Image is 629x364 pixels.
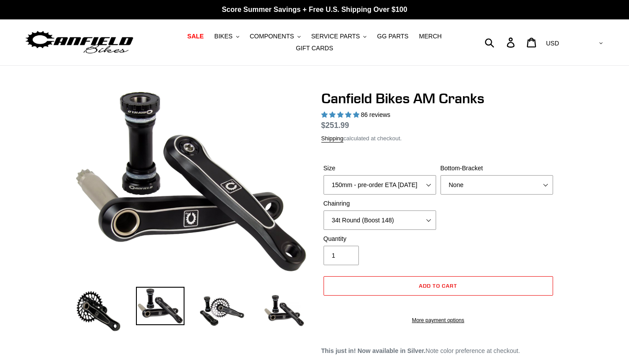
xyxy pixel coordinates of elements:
label: Bottom-Bracket [441,164,553,173]
img: Canfield Bikes [24,29,135,56]
a: GG PARTS [373,30,413,42]
span: 4.97 stars [321,111,361,118]
span: SERVICE PARTS [311,33,360,40]
h1: Canfield Bikes AM Cranks [321,90,555,107]
span: $251.99 [321,121,349,130]
button: COMPONENTS [245,30,305,42]
div: calculated at checkout. [321,134,555,143]
a: Shipping [321,135,344,143]
p: Note color preference at checkout. [321,346,555,356]
button: Add to cart [324,276,553,296]
img: Load image into Gallery viewer, Canfield Bikes AM Cranks [74,287,123,335]
span: Add to cart [419,282,457,289]
label: Size [324,164,436,173]
label: Chainring [324,199,436,208]
label: Quantity [324,234,436,244]
a: MERCH [414,30,446,42]
span: GIFT CARDS [296,45,333,52]
input: Search [490,33,512,52]
span: SALE [187,33,203,40]
a: SALE [183,30,208,42]
img: Load image into Gallery viewer, Canfield Cranks [136,287,185,326]
button: BIKES [210,30,244,42]
a: More payment options [324,316,553,324]
img: Load image into Gallery viewer, Canfield Bikes AM Cranks [198,287,246,335]
span: 86 reviews [361,111,390,118]
a: GIFT CARDS [291,42,338,54]
span: COMPONENTS [250,33,294,40]
img: Load image into Gallery viewer, CANFIELD-AM_DH-CRANKS [260,287,308,335]
span: MERCH [419,33,441,40]
button: SERVICE PARTS [307,30,371,42]
strong: This just in! Now available in Silver. [321,347,426,354]
span: BIKES [215,33,233,40]
span: GG PARTS [377,33,408,40]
